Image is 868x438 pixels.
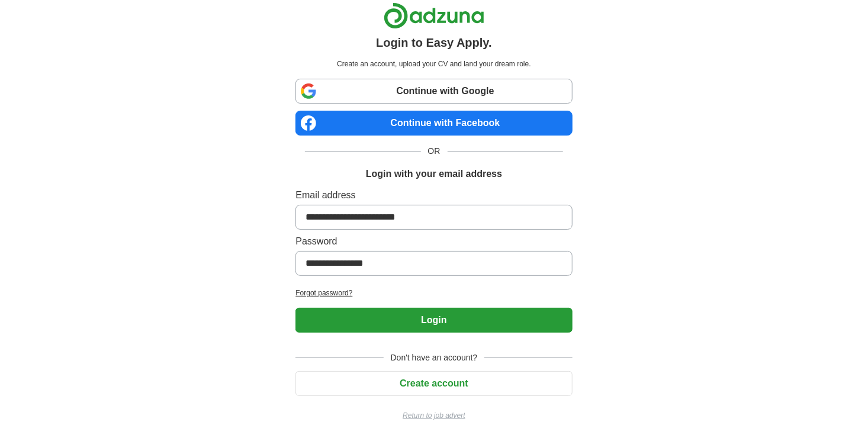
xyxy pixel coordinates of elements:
[295,234,572,249] label: Password
[295,111,572,136] a: Continue with Facebook
[295,378,572,388] a: Create account
[421,145,448,157] span: OR
[295,79,572,104] a: Continue with Google
[295,188,572,202] label: Email address
[295,371,572,396] button: Create account
[376,34,492,51] h1: Login to Easy Apply.
[298,59,570,69] p: Create an account, upload your CV and land your dream role.
[366,167,502,181] h1: Login with your email address
[295,308,572,333] button: Login
[295,288,572,298] a: Forgot password?
[295,410,572,421] a: Return to job advert
[384,352,485,364] span: Don't have an account?
[384,2,484,29] img: Adzuna logo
